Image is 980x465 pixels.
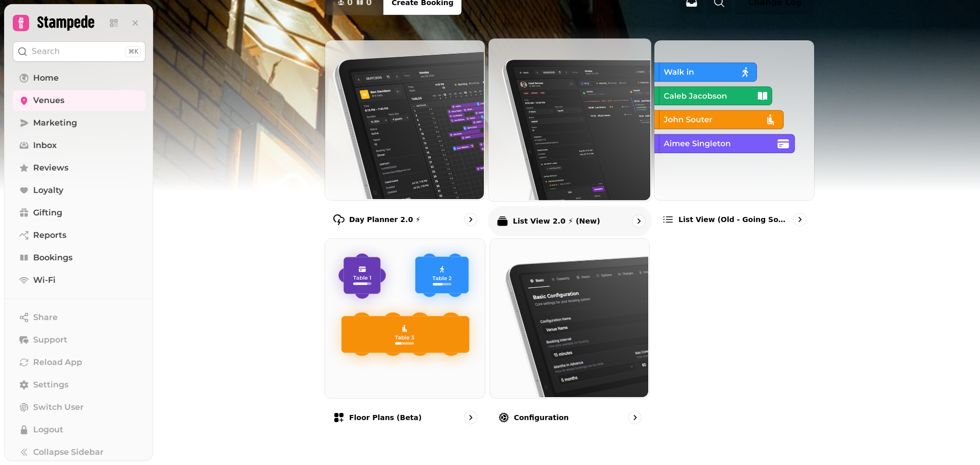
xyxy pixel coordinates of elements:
[487,37,650,200] img: List View 2.0 ⚡ (New)
[13,307,145,328] button: Share
[465,412,476,423] svg: go to
[13,420,145,440] button: Logout
[33,72,59,84] span: Home
[13,158,145,178] a: Reviews
[653,39,813,199] img: List view (Old - going soon)
[32,45,60,58] p: Search
[33,446,104,458] span: Collapse Sidebar
[13,270,145,290] a: Wi-Fi
[13,113,145,133] a: Marketing
[324,238,484,398] img: Floor Plans (beta)
[33,274,56,286] span: Wi-Fi
[324,39,484,199] img: Day Planner 2.0 ⚡
[13,203,145,223] a: Gifting
[33,334,67,346] span: Support
[13,135,145,156] a: Inbox
[13,248,145,268] a: Bookings
[13,397,145,418] button: Switch User
[13,180,145,201] a: Loyalty
[325,238,485,433] a: Floor Plans (beta)Floor Plans (beta)
[13,68,145,88] a: Home
[13,442,145,462] button: Collapse Sidebar
[514,412,569,423] p: Configuration
[13,375,145,395] a: Settings
[33,207,62,219] span: Gifting
[633,216,644,226] svg: go to
[349,412,422,423] p: Floor Plans (beta)
[33,424,63,436] span: Logout
[630,412,640,423] svg: go to
[465,214,476,225] svg: go to
[13,225,145,246] a: Reports
[33,94,64,107] span: Venues
[13,90,145,111] a: Venues
[33,401,84,413] span: Switch User
[33,379,68,391] span: Settings
[489,238,649,398] img: Configuration
[33,117,77,129] span: Marketing
[33,356,82,369] span: Reload App
[325,40,485,234] a: Day Planner 2.0 ⚡Day Planner 2.0 ⚡
[678,214,789,225] p: List view (Old - going soon)
[349,214,421,225] p: Day Planner 2.0 ⚡
[33,162,68,174] span: Reviews
[488,38,652,236] a: List View 2.0 ⚡ (New)List View 2.0 ⚡ (New)
[489,238,650,433] a: ConfigurationConfiguration
[33,252,72,264] span: Bookings
[126,46,141,57] div: ⌘K
[795,214,805,225] svg: go to
[654,40,815,234] a: List view (Old - going soon)List view (Old - going soon)
[33,184,63,197] span: Loyalty
[512,216,600,226] p: List View 2.0 ⚡ (New)
[13,352,145,373] button: Reload App
[13,330,145,350] button: Support
[33,229,66,241] span: Reports
[13,41,145,62] button: Search⌘K
[33,311,58,324] span: Share
[33,139,57,152] span: Inbox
